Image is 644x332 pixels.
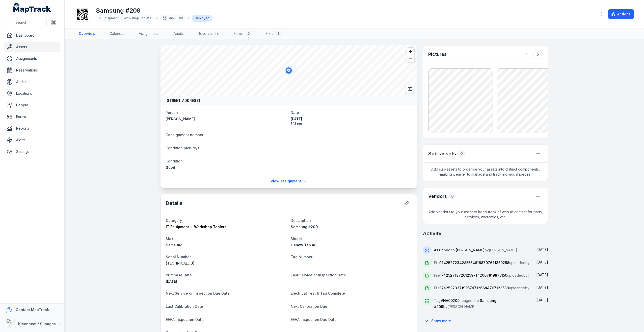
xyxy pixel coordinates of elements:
[105,29,129,39] a: Calendar
[15,20,27,25] span: Search
[135,29,164,39] a: Assignments
[434,248,450,253] a: Assigned
[166,200,182,207] h2: Details
[536,273,548,277] time: 21/03/2025, 11:20:19 am
[405,84,415,94] button: Switch to Satellite View
[434,260,558,265] span: File uploaded by [PERSON_NAME]
[307,320,343,324] span: Asset details updated!
[166,279,177,283] time: 18/03/2025, 12:00:00 am
[440,260,509,265] span: 17425272342855548168707671350258
[166,273,192,277] span: Purchase Date
[291,116,412,122] span: [DATE]
[18,322,56,326] strong: Kleenheat / Supagas
[423,205,548,224] span: Add vendors to your asset to keep track of who to contact for parts, services, warranties, etc.
[4,30,60,40] a: Dashboard
[4,147,60,157] a: Settings
[428,51,447,58] h3: Pictures
[166,291,230,295] span: Next Service or Inspection Due Date
[434,273,556,277] span: File uploaded by [PERSON_NAME]
[166,98,200,103] strong: [STREET_ADDRESS]
[440,273,507,277] span: 17425271872012597142007819875150
[536,298,548,302] span: [DATE]
[230,29,256,39] a: Forms0
[166,165,175,170] span: Good
[536,285,548,290] span: [DATE]
[124,16,151,20] span: Workshop Tablets
[160,45,417,96] canvas: Map
[170,29,188,39] a: Audits
[267,176,310,186] a: View assignment
[194,224,226,229] span: Workshop Tablets
[16,307,49,312] strong: Contact MapTrack
[458,150,465,157] div: 0
[423,163,548,181] span: Add sub-assets to organise your assets into distinct components, making it easier to manage and t...
[291,273,346,277] span: Last Service or Inspection Date
[291,304,327,309] span: Next Calibration Due
[166,224,189,229] span: IT Equipment
[434,248,517,252] span: to by [PERSON_NAME]
[4,135,60,145] a: Alerts
[291,243,317,247] span: Galaxy Tab A8
[192,15,212,22] div: Deployed
[4,100,60,110] a: People
[407,48,414,55] button: Zoom in
[166,110,178,115] span: Person
[166,317,204,322] span: EEHA Inspection Date
[449,193,456,200] div: 0
[291,218,311,223] span: Description
[291,116,412,126] time: 07/05/2025, 1:12:11 pm
[166,261,194,265] span: [TECHNICAL_ID]
[407,55,414,62] button: Zoom out
[4,54,60,64] a: Assignments
[291,122,412,126] span: 1:12 pm
[166,243,182,247] span: Samsung
[291,225,318,229] span: Samsung #209
[440,286,509,290] span: 17425223371995747126684767123539
[166,159,183,163] span: Condition
[291,291,345,295] span: Electrical Test & Tag Complete
[434,286,558,290] span: File uploaded by [PERSON_NAME]
[166,116,287,122] a: [PERSON_NAME]
[166,146,199,150] span: Condition picture/s
[166,236,176,241] span: Make
[291,317,337,322] span: EEHA Inspection Due Date
[441,298,460,303] span: VNA00209
[4,77,60,87] a: Audits
[99,16,119,20] span: IT Equipment
[4,123,60,133] a: Reports
[536,247,548,252] time: 07/05/2025, 1:12:11 pm
[4,88,60,99] a: Locations
[275,31,281,37] div: 3
[246,31,252,37] div: 0
[13,3,51,13] a: MapTrack
[166,304,203,309] span: Last Calibration Date
[291,110,299,115] span: Date
[166,279,177,283] span: [DATE]
[194,29,224,39] a: Reservations
[536,247,548,252] span: [DATE]
[608,9,634,19] button: Actions
[291,236,302,241] span: Model
[262,29,285,39] a: Files3
[536,260,548,264] time: 21/03/2025, 11:21:24 am
[160,15,186,22] div: VNA00209
[428,150,456,157] h2: Sub-assets
[166,255,191,259] span: Serial Number
[536,260,548,264] span: [DATE]
[536,285,548,290] time: 21/03/2025, 9:59:43 am
[96,7,212,15] h1: Samsung #209
[428,193,447,200] h3: Vendors
[423,230,442,237] h2: Activity
[536,273,548,277] span: [DATE]
[423,316,454,326] button: Show more
[6,18,47,27] button: Search
[536,298,548,302] time: 21/03/2025, 9:58:10 am
[75,29,99,39] a: Overview
[4,42,60,52] a: Assets
[4,112,60,122] a: Forms
[166,133,203,137] span: Consignment number
[456,248,485,253] a: [PERSON_NAME]
[4,65,60,75] a: Reservations
[166,218,182,223] span: Category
